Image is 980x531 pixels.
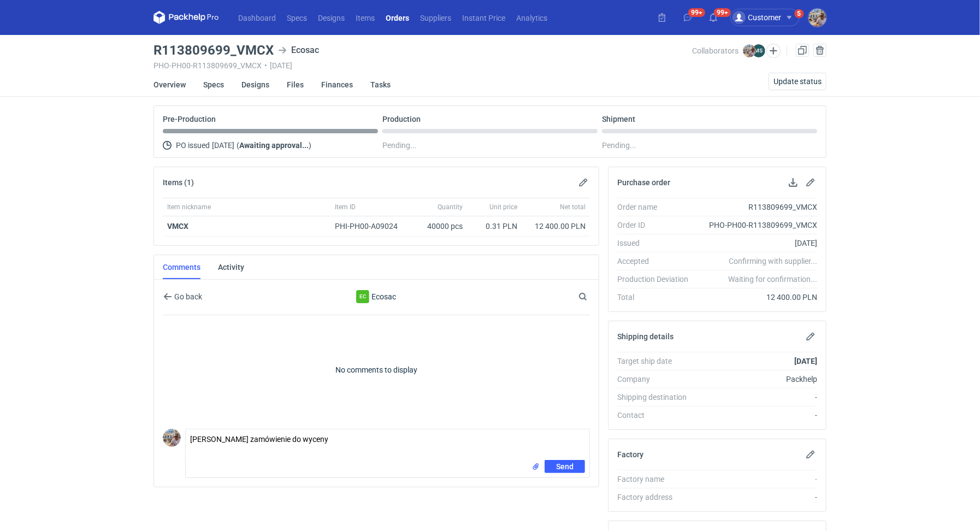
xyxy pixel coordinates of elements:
[218,255,244,279] a: Activity
[415,11,457,24] a: Suppliers
[617,356,697,367] div: Target ship date
[679,9,696,26] button: 99+
[804,448,817,461] button: Edit factory details
[239,141,309,150] strong: Awaiting approval...
[794,357,817,365] strong: [DATE]
[163,429,181,447] img: Michał Palasek
[697,202,817,213] div: R113809699_VMCX
[356,290,369,303] div: Ecosac
[167,222,188,231] a: VMCX
[237,141,239,150] span: (
[697,292,817,303] div: 12 400.00 PLN
[281,11,312,24] a: Specs
[163,315,590,424] p: No comments to display
[241,73,269,97] a: Designs
[733,11,781,24] div: Customer
[697,238,817,249] div: [DATE]
[154,11,219,24] svg: Packhelp Pro
[154,44,274,57] h3: R113809699_VMCX
[617,332,674,341] h2: Shipping details
[163,290,203,303] button: Go back
[697,220,817,231] div: PHO-PH00-R113809699_VMCX
[804,176,817,189] button: Edit purchase order
[697,374,817,385] div: Packhelp
[321,73,353,97] a: Finances
[617,178,670,187] h2: Purchase order
[617,392,697,403] div: Shipping destination
[617,374,697,385] div: Company
[163,139,378,152] div: PO issued
[808,9,826,27] button: Michał Palasek
[602,115,635,123] p: Shipment
[617,474,697,485] div: Factory name
[798,10,801,17] div: 5
[556,463,574,470] span: Send
[576,290,611,303] input: Search
[203,73,224,97] a: Specs
[752,44,765,57] figcaption: MS
[617,292,697,303] div: Total
[577,176,590,189] button: Edit items
[769,73,826,90] button: Update status
[172,293,202,300] span: Go back
[154,73,186,97] a: Overview
[697,392,817,403] div: -
[617,492,697,503] div: Factory address
[163,178,194,187] h2: Items (1)
[560,203,586,211] span: Net total
[617,274,697,285] div: Production Deviation
[545,460,585,473] button: Send
[264,61,267,70] span: •
[471,221,517,232] div: 0.31 PLN
[730,9,808,26] button: Customer5
[511,11,553,24] a: Analytics
[312,11,350,24] a: Designs
[743,44,756,57] img: Michał Palasek
[335,203,356,211] span: Item ID
[804,330,817,343] button: Edit shipping details
[212,139,234,152] span: [DATE]
[287,290,466,303] div: Ecosac
[697,410,817,421] div: -
[163,115,216,123] p: Pre-Production
[412,216,467,237] div: 40000 pcs
[787,176,800,189] button: Download PO
[617,450,644,459] h2: Factory
[154,61,692,70] div: PHO-PH00-R113809699_VMCX [DATE]
[617,256,697,267] div: Accepted
[438,203,463,211] span: Quantity
[380,11,415,24] a: Orders
[774,78,822,85] span: Update status
[457,11,511,24] a: Instant Price
[813,44,826,57] button: Cancel order
[705,9,722,26] button: 99+
[356,290,369,303] figcaption: Ec
[335,221,408,232] div: PHI-PH00-A09024
[526,221,586,232] div: 12 400.00 PLN
[766,44,781,58] button: Edit collaborators
[370,73,391,97] a: Tasks
[796,44,809,57] a: Duplicate
[617,410,697,421] div: Contact
[489,203,517,211] span: Unit price
[278,44,319,57] div: Ecosac
[233,11,281,24] a: Dashboard
[697,492,817,503] div: -
[617,220,697,231] div: Order ID
[617,238,697,249] div: Issued
[163,255,200,279] a: Comments
[382,115,421,123] p: Production
[617,202,697,213] div: Order name
[186,429,589,460] textarea: [PERSON_NAME] zamówienie do wyceny
[602,139,817,152] div: Pending...
[729,257,817,265] em: Confirming with supplier...
[692,46,739,55] span: Collaborators
[382,139,417,152] span: Pending...
[697,474,817,485] div: -
[309,141,311,150] span: )
[167,203,211,211] span: Item nickname
[287,73,304,97] a: Files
